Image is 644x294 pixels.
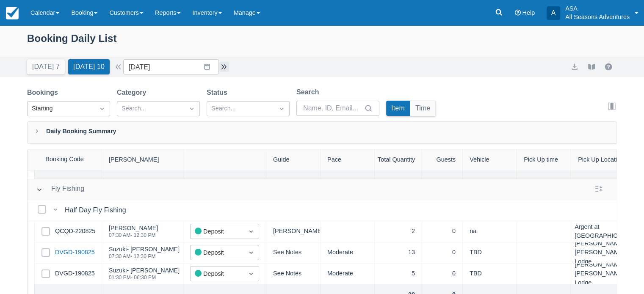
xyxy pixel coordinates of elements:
[247,248,255,257] span: Dropdown icon
[296,87,322,97] label: Search
[33,182,88,197] button: Fly Fishing
[32,104,90,113] div: Starting
[422,264,463,285] div: 0
[27,30,617,55] div: Booking Daily List
[321,264,375,285] div: Moderate
[375,149,422,170] div: Total Quantity
[277,104,286,113] span: Dropdown icon
[266,149,321,170] div: Guide
[98,104,106,113] span: Dropdown icon
[569,62,580,72] button: export
[422,242,463,264] div: 0
[27,88,61,98] label: Bookings
[27,59,65,74] button: [DATE] 7
[55,227,95,236] a: QCQD-220825
[6,7,19,19] img: checkfront-main-nav-mini-logo.png
[247,227,255,236] span: Dropdown icon
[247,269,255,278] span: Dropdown icon
[195,227,239,236] div: Deposit
[195,248,239,258] div: Deposit
[386,101,410,116] button: Item
[571,242,625,264] div: [PERSON_NAME] [PERSON_NAME] Lodge
[123,59,219,74] input: Date
[375,264,422,285] div: 5
[55,248,95,257] a: DVGD-190825
[463,242,517,264] div: TBD
[65,205,130,215] div: Half Day Fly Fishing
[117,88,149,98] label: Category
[109,225,158,231] div: [PERSON_NAME]
[375,221,422,242] div: 2
[266,221,321,242] div: [PERSON_NAME]
[565,13,630,21] p: All Seasons Adventures
[266,264,321,285] div: See Notes
[463,221,517,242] div: na
[109,246,180,252] div: Suzuki- [PERSON_NAME]
[207,88,231,98] label: Status
[522,9,535,16] span: Help
[102,149,183,170] div: [PERSON_NAME]
[195,269,239,279] div: Deposit
[571,264,625,285] div: [PERSON_NAME] [PERSON_NAME] Lodge
[422,221,463,242] div: 0
[422,149,463,170] div: Guests
[463,149,517,170] div: Vehicle
[321,242,375,264] div: Moderate
[68,59,110,74] button: [DATE] 10
[463,264,517,285] div: TBD
[55,269,95,278] a: DVGD-190825
[321,149,375,170] div: Pace
[565,4,630,13] p: ASA
[514,10,520,16] i: Help
[266,242,321,264] div: See Notes
[28,149,102,170] div: Booking Code
[109,233,158,238] div: 07:30 AM - 12:30 PM
[571,221,625,242] div: Argent at [GEOGRAPHIC_DATA]
[303,101,362,116] input: Name, ID, Email...
[109,267,180,273] div: Suzuki- [PERSON_NAME]
[571,149,625,170] div: Pick Up Location
[547,6,560,20] div: A
[109,275,180,280] div: 01:30 PM - 06:30 PM
[27,121,617,144] div: Daily Booking Summary
[109,254,180,259] div: 07:30 AM - 12:30 PM
[375,242,422,264] div: 13
[410,101,436,116] button: Time
[188,104,196,113] span: Dropdown icon
[517,149,571,170] div: Pick Up time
